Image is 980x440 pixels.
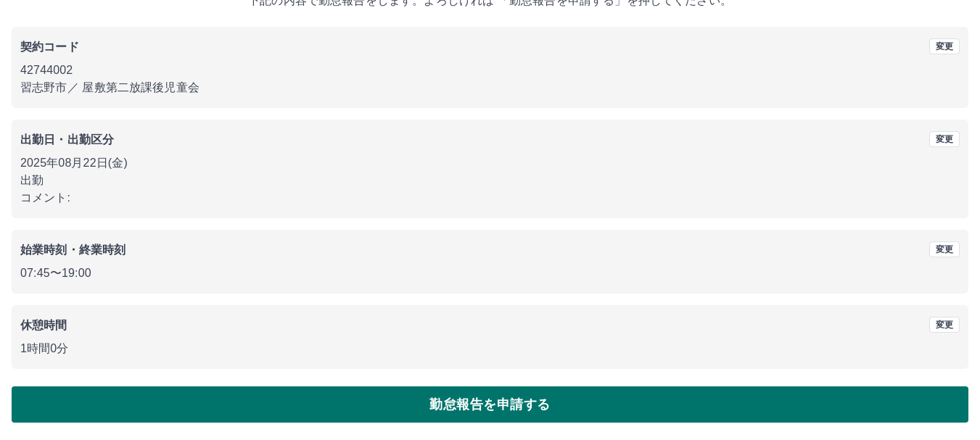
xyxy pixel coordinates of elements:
[929,38,960,54] button: 変更
[929,131,960,147] button: 変更
[929,241,960,257] button: 変更
[12,386,968,423] button: 勤怠報告を申請する
[929,317,960,333] button: 変更
[20,340,960,357] p: 1時間0分
[20,319,67,331] b: 休憩時間
[20,62,960,79] p: 42744002
[20,265,960,282] p: 07:45 〜 19:00
[20,41,79,53] b: 契約コード
[20,244,125,256] b: 始業時刻・終業時刻
[20,133,114,146] b: 出勤日・出勤区分
[20,189,960,207] p: コメント:
[20,172,960,189] p: 出勤
[20,79,960,96] p: 習志野市 ／ 屋敷第二放課後児童会
[20,154,960,172] p: 2025年08月22日(金)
